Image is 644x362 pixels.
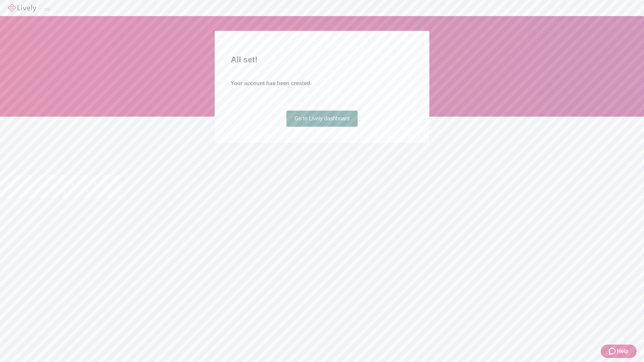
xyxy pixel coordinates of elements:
[609,347,617,355] svg: Zendesk support icon
[231,54,413,66] h2: All set!
[231,79,413,87] h4: Your account has been created.
[601,345,637,358] button: Zendesk support iconHelp
[8,4,36,12] img: Lively
[286,111,358,127] a: Go to Lively dashboard
[617,347,629,355] span: Help
[44,8,50,10] button: Log out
